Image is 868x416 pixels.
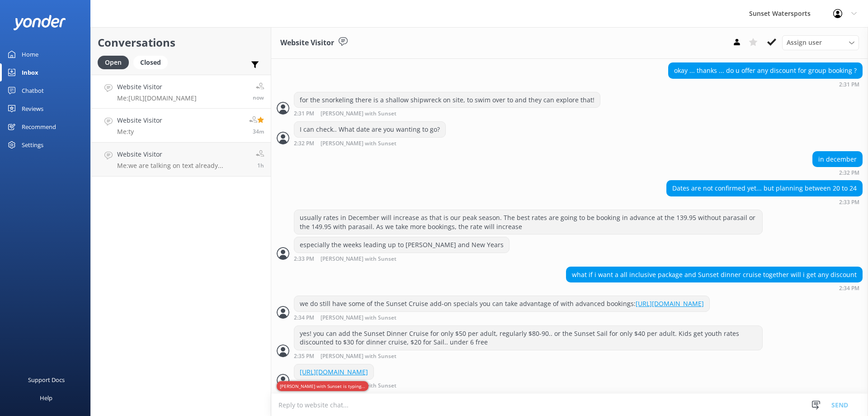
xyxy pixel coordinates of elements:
div: 01:34pm 13-Aug-2025 (UTC -05:00) America/Cancun [294,314,710,321]
span: [PERSON_NAME] with Sunset [321,141,396,147]
div: Chatbot [22,81,44,100]
div: Recommend [22,118,56,136]
a: Website VisitorMe:ty34m [91,109,271,143]
div: 01:33pm 13-Aug-2025 (UTC -05:00) America/Cancun [666,199,863,205]
h4: Website Visitor [117,82,197,92]
div: Reviews [22,100,43,118]
span: [PERSON_NAME] with Sunset [321,256,396,262]
strong: 2:32 PM [294,141,314,147]
span: 01:36pm 13-Aug-2025 (UTC -05:00) America/Cancun [253,94,264,101]
span: [PERSON_NAME] with Sunset [321,315,396,321]
div: okay ... thanks ... do u offer any discount for group booking ? [669,63,862,78]
strong: 2:31 PM [839,82,859,87]
div: in december [813,152,862,167]
div: Home [22,45,38,63]
h3: Website Visitor [280,37,334,49]
div: 01:34pm 13-Aug-2025 (UTC -05:00) America/Cancun [566,285,863,291]
span: Assign user [787,38,822,48]
div: Dates are not confirmed yet... but planning between 20 to 24 [667,181,862,196]
strong: 2:34 PM [839,286,859,291]
div: especially the weeks leading up to [PERSON_NAME] and New Years [294,237,509,253]
h4: Website Visitor [117,115,162,125]
img: yonder-white-logo.png [14,15,66,30]
span: 01:01pm 13-Aug-2025 (UTC -05:00) America/Cancun [253,128,264,135]
div: Closed [133,56,168,69]
div: Settings [22,136,43,154]
a: Website VisitorMe:we are talking on text already...1h [91,143,271,177]
div: Assign User [782,35,859,50]
strong: 2:32 PM [839,170,859,176]
div: Support Docs [28,371,65,389]
strong: 2:33 PM [839,200,859,205]
div: Inbox [22,63,38,81]
div: 01:33pm 13-Aug-2025 (UTC -05:00) America/Cancun [294,255,509,262]
div: 01:31pm 13-Aug-2025 (UTC -05:00) America/Cancun [294,110,600,117]
div: 01:32pm 13-Aug-2025 (UTC -05:00) America/Cancun [812,169,863,176]
a: Open [98,57,133,67]
a: Website VisitorMe:[URL][DOMAIN_NAME]now [91,75,271,109]
div: 01:35pm 13-Aug-2025 (UTC -05:00) America/Cancun [294,353,763,359]
p: Me: ty [117,128,162,136]
div: for the snorkeling there is a shallow shipwreck on site, to swim over to and they can explore that! [294,92,600,108]
strong: 2:34 PM [294,315,314,321]
div: yes! you can add the Sunset Dinner Cruise for only $50 per adult, regularly $80-90.. or the Sunse... [294,326,762,350]
strong: 2:33 PM [294,256,314,262]
a: Closed [133,57,172,67]
div: Help [40,389,52,407]
div: 01:32pm 13-Aug-2025 (UTC -05:00) America/Cancun [294,140,446,147]
div: Open [98,56,129,69]
a: [URL][DOMAIN_NAME] [300,368,368,376]
strong: 2:31 PM [294,111,314,117]
span: 11:54am 13-Aug-2025 (UTC -05:00) America/Cancun [257,162,264,169]
div: usually rates in December will increase as that is our peak season. The best rates are going to b... [294,210,762,234]
div: 01:31pm 13-Aug-2025 (UTC -05:00) America/Cancun [668,81,863,87]
span: [PERSON_NAME] with Sunset [321,111,396,117]
strong: 2:35 PM [294,354,314,359]
h2: Conversations [98,34,264,51]
div: we do still have some of the Sunset Cruise add-on specials you can take advantage of with advance... [294,296,709,311]
div: I can check.. What date are you wanting to go? [294,122,445,137]
p: Me: we are talking on text already... [117,162,223,170]
p: [PERSON_NAME] with Sunset is typing... [277,381,368,391]
h4: Website Visitor [117,149,223,159]
div: what if i want a all inclusive package and Sunset dinner cruise together will i get any discount [566,267,862,282]
p: Me: [URL][DOMAIN_NAME] [117,94,197,102]
span: [PERSON_NAME] with Sunset [321,354,396,359]
a: [URL][DOMAIN_NAME] [636,299,704,308]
